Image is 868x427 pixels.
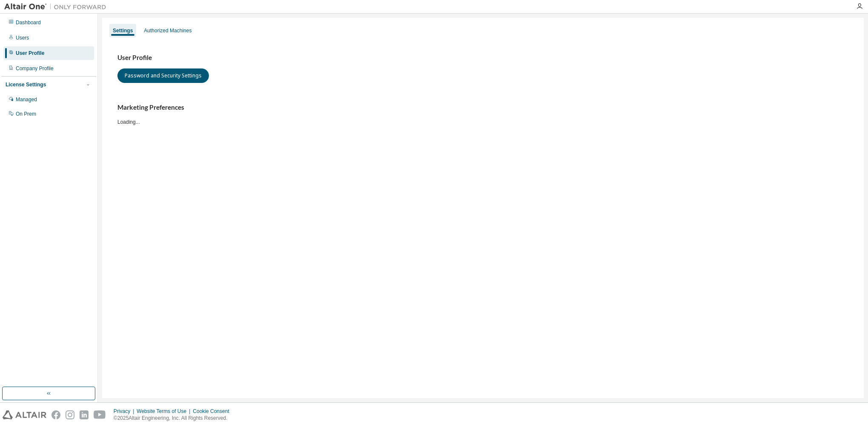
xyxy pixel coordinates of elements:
[117,54,848,62] h3: User Profile
[117,68,209,83] button: Password and Security Settings
[114,408,137,415] div: Privacy
[137,408,193,415] div: Website Terms of Use
[16,19,41,26] div: Dashboard
[80,410,89,419] img: linkedin.svg
[117,103,848,112] h3: Marketing Preferences
[117,103,848,125] div: Loading...
[114,415,234,422] p: © 2025 Altair Engineering, Inc. All Rights Reserved.
[16,96,37,103] div: Managed
[16,111,36,117] div: On Prem
[94,410,106,419] img: youtube.svg
[6,81,46,88] div: License Settings
[16,34,29,41] div: Users
[3,410,46,419] img: altair_logo.svg
[51,410,60,419] img: facebook.svg
[16,50,44,57] div: User Profile
[144,27,191,34] div: Authorized Machines
[66,410,74,419] img: instagram.svg
[4,3,111,11] img: Altair One
[113,27,133,34] div: Settings
[16,65,54,72] div: Company Profile
[193,408,234,415] div: Cookie Consent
